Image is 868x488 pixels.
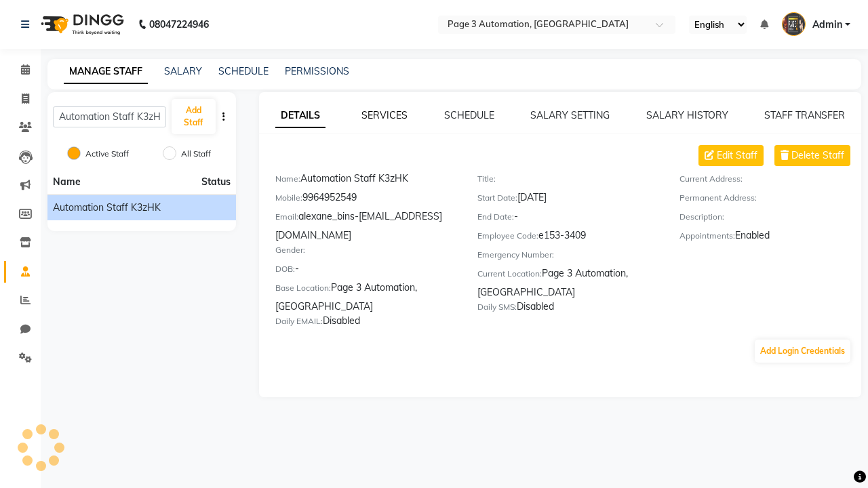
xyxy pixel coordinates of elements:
[477,211,514,223] label: End Date:
[201,175,231,189] span: Status
[477,173,496,185] label: Title:
[181,148,211,160] label: All Staff
[275,282,331,294] label: Base Location:
[764,109,845,121] a: STAFF TRANSFER
[275,171,457,190] div: Automation Staff K3zHK
[275,315,323,327] label: Daily EMAIL:
[755,340,850,363] button: Add Login Credentials
[477,230,538,242] label: Employee Code:
[53,201,161,215] span: Automation Staff K3zHK
[172,99,216,134] button: Add Staff
[275,211,298,223] label: Email:
[679,230,735,242] label: Appointments:
[477,268,542,280] label: Current Location:
[477,300,659,319] div: Disabled
[679,192,757,204] label: Permanent Address:
[774,145,850,166] button: Delete Staff
[444,109,494,121] a: SCHEDULE
[646,109,728,121] a: SALARY HISTORY
[85,148,129,160] label: Active Staff
[782,12,806,36] img: Admin
[275,104,325,128] a: DETAILS
[477,249,554,261] label: Emergency Number:
[53,106,166,127] input: Search Staff
[791,148,844,163] span: Delete Staff
[275,244,305,256] label: Gender:
[679,211,724,223] label: Description:
[477,209,659,228] div: -
[149,5,209,43] b: 08047224946
[275,190,457,209] div: 9964952549
[285,65,349,77] a: PERMISSIONS
[477,228,659,247] div: e153-3409
[275,314,457,333] div: Disabled
[275,262,457,281] div: -
[698,145,764,166] button: Edit Staff
[361,109,408,121] a: SERVICES
[275,263,295,275] label: DOB:
[275,281,457,314] div: Page 3 Automation, [GEOGRAPHIC_DATA]
[35,5,127,43] img: logo
[717,148,757,163] span: Edit Staff
[477,301,517,313] label: Daily SMS:
[679,228,861,247] div: Enabled
[477,192,517,204] label: Start Date:
[812,18,842,32] span: Admin
[218,65,269,77] a: SCHEDULE
[477,266,659,300] div: Page 3 Automation, [GEOGRAPHIC_DATA]
[275,192,302,204] label: Mobile:
[275,173,300,185] label: Name:
[530,109,610,121] a: SALARY SETTING
[53,176,81,188] span: Name
[275,209,457,243] div: alexane_bins-[EMAIL_ADDRESS][DOMAIN_NAME]
[477,190,659,209] div: [DATE]
[679,173,743,185] label: Current Address:
[164,65,202,77] a: SALARY
[64,60,148,84] a: MANAGE STAFF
